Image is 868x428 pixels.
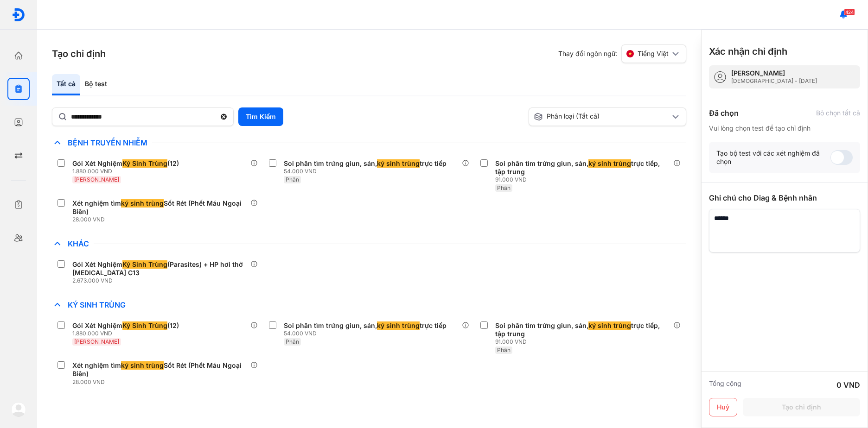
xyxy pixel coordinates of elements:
span: Bệnh Truyền Nhiễm [63,138,152,147]
img: logo [11,402,26,417]
div: 1.880.000 VND [72,168,183,175]
div: Gói Xét Nghiệm (12) [72,159,179,168]
div: 91.000 VND [495,176,673,183]
button: Tạo chỉ định [743,398,860,416]
span: [PERSON_NAME] [74,338,119,345]
button: Huỷ [709,398,737,416]
span: ký sinh trùng [377,159,420,168]
h3: Tạo chỉ định [52,47,106,60]
div: 28.000 VND [72,216,250,223]
span: Phân [286,176,299,183]
span: [PERSON_NAME] [74,176,119,183]
div: Gói Xét Nghiệm (12) [72,321,179,330]
div: Soi phân tìm trứng giun, sán, trực tiếp, tập trung [495,321,670,338]
div: Tạo bộ test với các xét nghiệm đã chọn [716,149,830,166]
div: Soi phân tìm trứng giun, sán, trực tiếp [284,321,447,330]
div: Tổng cộng [709,379,741,390]
button: Tìm Kiếm [238,107,283,126]
div: Xét nghiệm tìm Sốt Rét (Phết Máu Ngoại Biên) [72,199,247,216]
div: 54.000 VND [284,168,450,175]
div: 91.000 VND [495,338,673,346]
span: ký sinh trùng [588,321,631,330]
div: [DEMOGRAPHIC_DATA] - [DATE] [731,77,817,85]
div: 2.673.000 VND [72,277,250,284]
img: logo [12,8,26,22]
span: Phân [497,346,511,353]
div: Thay đổi ngôn ngữ: [558,44,686,63]
span: ký sinh trùng [377,321,420,330]
div: Bỏ chọn tất cả [816,109,860,117]
div: 28.000 VND [72,378,250,386]
span: ký sinh trùng [588,159,631,168]
div: Xét nghiệm tìm Sốt Rét (Phết Máu Ngoại Biên) [72,361,247,378]
span: Ký Sinh Trùng [122,321,167,330]
div: 0 VND [836,379,860,390]
span: Ký Sinh Trùng [122,260,167,269]
span: Khác [63,239,94,248]
span: Phân [497,184,511,191]
div: Đã chọn [709,107,739,119]
span: 424 [844,9,855,15]
span: Ký Sinh Trùng [122,159,167,168]
div: Bộ test [80,74,112,95]
span: Phân [286,338,299,345]
div: Vui lòng chọn test để tạo chỉ định [709,124,860,132]
div: Soi phân tìm trứng giun, sán, trực tiếp, tập trung [495,159,670,176]
div: [PERSON_NAME] [731,69,817,77]
div: Gói Xét Nghiệm (Parasites) + HP hơi thở [MEDICAL_DATA] C13 [72,260,247,277]
div: Tất cả [52,74,80,95]
div: 54.000 VND [284,330,450,337]
span: ký sinh trùng [121,361,164,370]
div: Soi phân tìm trứng giun, sán, trực tiếp [284,159,447,168]
h3: Xác nhận chỉ định [709,45,787,58]
span: ký sinh trùng [121,199,164,208]
span: Tiếng Việt [638,50,669,58]
div: Phân loại (Tất cả) [534,112,670,121]
span: Ký Sinh Trùng [63,300,130,309]
div: 1.880.000 VND [72,330,183,337]
div: Ghi chú cho Diag & Bệnh nhân [709,192,860,203]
